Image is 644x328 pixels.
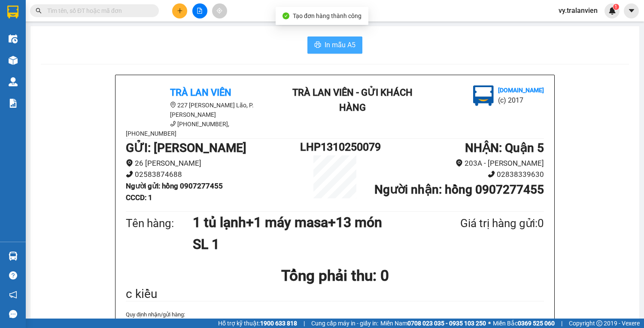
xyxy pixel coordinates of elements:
[126,264,544,288] h1: Tổng phải thu: 0
[380,319,486,328] span: Miền Nam
[488,170,495,178] span: phone
[192,3,207,18] button: file-add
[126,182,223,190] b: Người gửi : hồng 0907277455
[370,169,544,180] li: 02838339630
[624,3,639,18] button: caret-down
[197,8,203,14] span: file-add
[177,8,183,14] span: plus
[126,193,152,202] b: CCCD : 1
[193,234,419,255] h1: SL 1
[126,215,193,232] div: Tên hàng:
[47,6,149,15] input: Tìm tên, số ĐT hoặc mã đơn
[11,55,31,96] b: Trà Lan Viên
[419,215,544,232] div: Giá trị hàng gửi: 0
[9,291,17,299] span: notification
[126,158,300,169] li: 26 [PERSON_NAME]
[126,169,300,180] li: 02583874688
[53,12,85,97] b: Trà Lan Viên - Gửi khách hàng
[561,319,562,328] span: |
[407,320,486,327] strong: 0708 023 035 - 0935 103 250
[216,8,222,14] span: aim
[614,4,617,10] span: 1
[126,170,133,178] span: phone
[370,158,544,169] li: 203A - [PERSON_NAME]
[9,271,17,279] span: question-circle
[172,3,187,18] button: plus
[498,87,544,94] b: [DOMAIN_NAME]
[498,95,544,106] li: (c) 2017
[552,5,605,16] span: vy.tralanvien
[9,34,18,43] img: warehouse-icon
[300,139,370,155] h1: LHP1310250079
[473,85,494,106] img: logo.jpg
[292,87,413,113] b: Trà Lan Viên - Gửi khách hàng
[311,319,378,328] span: Cung cấp máy in - giấy in:
[9,77,18,86] img: warehouse-icon
[325,39,355,50] span: In mẫu A5
[283,12,289,19] span: check-circle
[126,159,133,167] span: environment
[314,41,321,49] span: printer
[518,320,555,327] strong: 0369 525 060
[9,56,18,65] img: warehouse-icon
[456,159,463,167] span: environment
[126,100,280,119] li: 227 [PERSON_NAME] Lão, P. [PERSON_NAME]
[126,288,544,301] div: c kiều
[218,319,297,328] span: Hỗ trợ kỹ thuật:
[170,102,176,108] span: environment
[293,12,361,19] span: Tạo đơn hàng thành công
[212,3,227,18] button: aim
[613,4,619,10] sup: 1
[304,319,305,328] span: |
[260,320,297,327] strong: 1900 633 818
[628,7,635,15] span: caret-down
[72,41,118,52] li: (c) 2017
[170,87,231,98] b: Trà Lan Viên
[93,11,114,31] img: logo.jpg
[193,212,419,233] h1: 1 tủ lạnh+1 máy masa+13 món
[9,310,17,318] span: message
[36,8,42,14] span: search
[465,141,544,155] b: NHẬN : Quận 5
[493,319,555,328] span: Miền Bắc
[307,36,362,54] button: printerIn mẫu A5
[608,7,616,15] img: icon-new-feature
[488,322,491,325] span: ⚪️
[7,6,18,18] img: logo-vxr
[9,252,18,261] img: warehouse-icon
[596,320,602,326] span: copyright
[126,141,246,155] b: GỬI : [PERSON_NAME]
[170,121,176,127] span: phone
[72,33,118,39] b: [DOMAIN_NAME]
[126,119,280,138] li: [PHONE_NUMBER], [PHONE_NUMBER]
[374,182,544,197] b: Người nhận : hồng 0907277455
[9,99,18,108] img: solution-icon
[126,85,169,128] img: logo.jpg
